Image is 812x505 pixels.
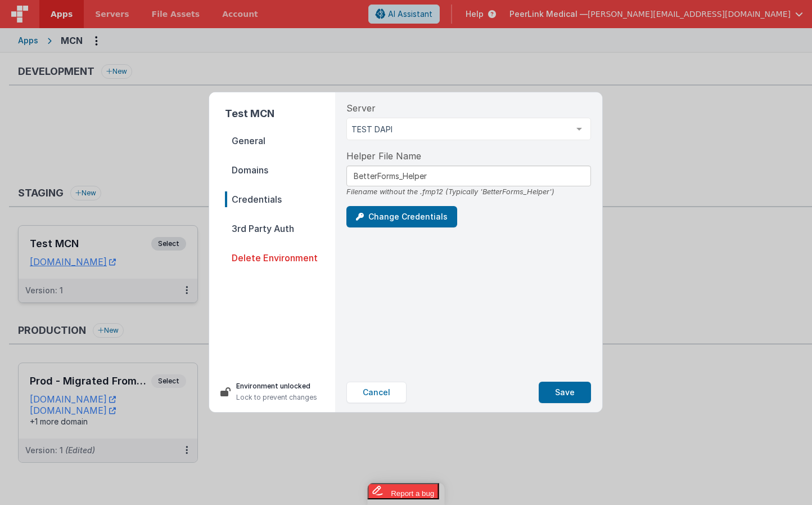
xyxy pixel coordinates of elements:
span: General [225,133,335,149]
h2: Test MCN [225,106,335,122]
button: Save [539,382,591,403]
span: Domains [225,162,335,178]
span: Helper File Name [346,149,421,163]
div: Filename without the .fmp12 (Typically 'BetterForms_Helper') [346,186,591,197]
p: Lock to prevent changes [236,392,317,403]
button: Cancel [346,382,407,403]
span: 3rd Party Auth [225,221,335,236]
p: Environment unlocked [236,381,317,392]
span: Server [346,101,376,115]
input: Enter BetterForms Helper Name [346,166,591,186]
button: Change Credentials [346,206,457,227]
span: TEST DAPI [351,124,568,135]
span: Delete Environment [225,250,335,266]
span: Credentials [225,191,335,207]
